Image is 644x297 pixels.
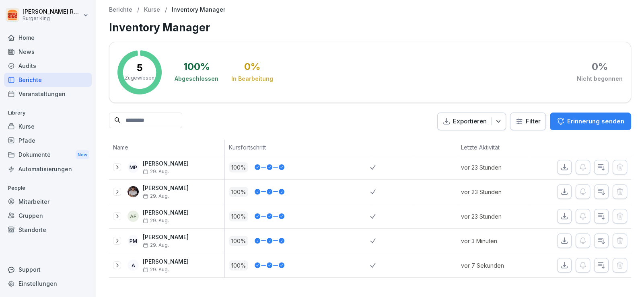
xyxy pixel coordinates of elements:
p: 100 % [229,162,248,172]
span: 29. Aug. [143,193,169,199]
p: [PERSON_NAME] [143,209,189,216]
a: Gruppen [4,209,92,223]
a: Veranstaltungen [4,87,92,101]
div: Abgeschlossen [175,75,218,83]
div: In Bearbeitung [231,75,273,83]
p: / [137,6,139,13]
a: Standorte [4,223,92,237]
p: 5 [137,63,143,73]
p: Erinnerung senden [567,117,624,126]
div: AF [128,211,139,222]
span: 29. Aug. [143,267,169,272]
button: Exportieren [437,113,506,131]
a: Audits [4,59,92,73]
a: Home [4,31,92,45]
p: vor 23 Stunden [461,188,529,196]
p: 100 % [229,211,248,221]
a: Berichte [109,6,132,13]
p: Kursfortschritt [229,143,366,152]
p: [PERSON_NAME] [143,185,189,192]
a: Berichte [4,73,92,87]
p: vor 23 Stunden [461,163,529,172]
button: Filter [510,113,545,130]
a: Automatisierungen [4,162,92,176]
p: 100 % [229,236,248,246]
p: Name [113,143,220,152]
span: 29. Aug. [143,169,169,174]
div: 0 % [244,62,260,72]
p: People [4,182,92,195]
div: New [76,150,89,160]
a: Kurse [144,6,160,13]
p: Inventory Manager [172,6,225,13]
a: Mitarbeiter [4,195,92,209]
a: Kurse [4,119,92,133]
p: 100 % [229,260,248,270]
p: Burger King [23,16,81,21]
a: DokumenteNew [4,147,92,162]
div: PM [128,235,139,246]
p: Library [4,107,92,119]
div: A [128,260,139,271]
div: Dokumente [4,147,92,162]
p: 100 % [229,187,248,197]
p: vor 3 Minuten [461,237,529,245]
div: 0 % [592,62,608,72]
span: 29. Aug. [143,242,169,248]
p: [PERSON_NAME] Rohrich [23,8,81,15]
p: Letzte Aktivität [461,143,525,152]
div: MP [128,162,139,173]
span: 29. Aug. [143,218,169,223]
p: Zugewiesen [125,74,154,82]
a: News [4,45,92,59]
img: tw5tnfnssutukm6nhmovzqwr.png [128,186,139,197]
div: Support [4,262,92,277]
p: [PERSON_NAME] [143,234,189,241]
p: Exportieren [453,117,487,126]
div: Nicht begonnen [577,75,623,83]
h1: Inventory Manager [109,20,631,35]
p: [PERSON_NAME] [143,258,189,265]
p: vor 7 Sekunden [461,261,529,270]
div: 100 % [183,62,210,72]
a: Pfade [4,133,92,147]
a: Einstellungen [4,277,92,291]
div: Filter [515,117,541,125]
p: [PERSON_NAME] [143,160,189,167]
p: vor 23 Stunden [461,212,529,221]
button: Erinnerung senden [550,113,631,130]
p: / [165,6,167,13]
